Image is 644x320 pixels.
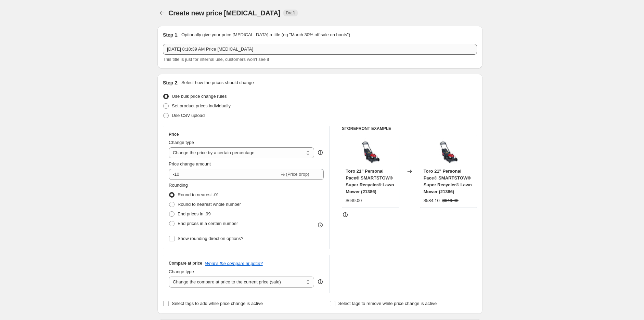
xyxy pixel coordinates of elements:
[338,301,437,306] span: Select tags to remove while price change is active
[163,57,269,62] span: This title is just for internal use, customers won't see it
[178,211,211,216] span: End prices in .99
[169,140,194,145] span: Change type
[169,261,202,266] h3: Compare at price
[286,10,295,16] span: Draft
[178,192,219,197] span: Round to nearest .01
[172,94,227,99] span: Use bulk price change rules
[317,149,324,156] div: help
[163,31,179,38] h2: Step 1.
[169,132,179,137] h3: Price
[163,79,179,86] h2: Step 2.
[169,169,279,180] input: -15
[346,169,394,194] span: Toro 21" Personal Pace® SMARTSTOW® Super Recycler® Lawn Mower (21386)
[346,197,362,204] div: $649.00
[178,202,241,207] span: Round to nearest whole number
[163,44,477,55] input: 30% off holiday sale
[181,31,350,38] p: Optionally give your price [MEDICAL_DATA] a title (eg "March 30% off sale on boots")
[169,161,211,166] span: Price change amount
[442,197,459,204] strike: $649.00
[168,9,281,17] span: Create new price [MEDICAL_DATA]
[172,113,205,118] span: Use CSV upload
[157,8,167,18] button: Price change jobs
[169,183,188,188] span: Rounding
[169,269,194,274] span: Change type
[357,138,384,166] img: toro-walk-behind-mowers-toro-21-personal-pace-smartstow-super-recycler-lawn-mower-21386-tor-21386...
[172,301,263,306] span: Select tags to add while price change is active
[317,278,324,285] div: help
[424,197,440,204] div: $584.10
[435,138,462,166] img: toro-walk-behind-mowers-toro-21-personal-pace-smartstow-super-recycler-lawn-mower-21386-tor-21386...
[424,169,472,194] span: Toro 21" Personal Pace® SMARTSTOW® Super Recycler® Lawn Mower (21386)
[342,126,477,131] h6: STOREFRONT EXAMPLE
[178,236,243,241] span: Show rounding direction options?
[178,221,238,226] span: End prices in a certain number
[181,79,254,86] p: Select how the prices should change
[281,172,309,177] span: % (Price drop)
[205,261,263,266] button: What's the compare at price?
[172,103,231,108] span: Set product prices individually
